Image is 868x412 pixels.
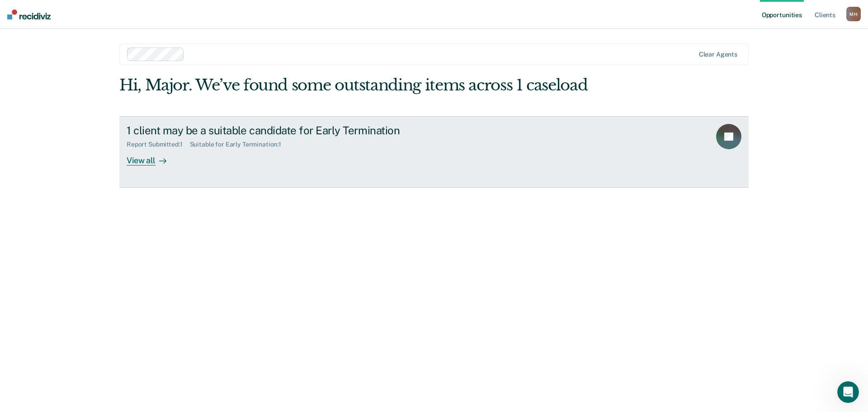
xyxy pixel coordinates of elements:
[190,141,289,148] div: Suitable for Early Termination : 1
[846,7,861,21] button: MH
[846,7,861,21] div: M H
[837,381,859,403] iframe: Intercom live chat
[699,51,737,58] div: Clear agents
[127,124,444,137] div: 1 client may be a suitable candidate for Early Termination
[127,148,177,166] div: View all
[119,116,749,188] a: 1 client may be a suitable candidate for Early TerminationReport Submitted:1Suitable for Early Te...
[7,9,51,19] img: Recidiviz
[127,141,190,148] div: Report Submitted : 1
[119,76,623,95] div: Hi, Major. We’ve found some outstanding items across 1 caseload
